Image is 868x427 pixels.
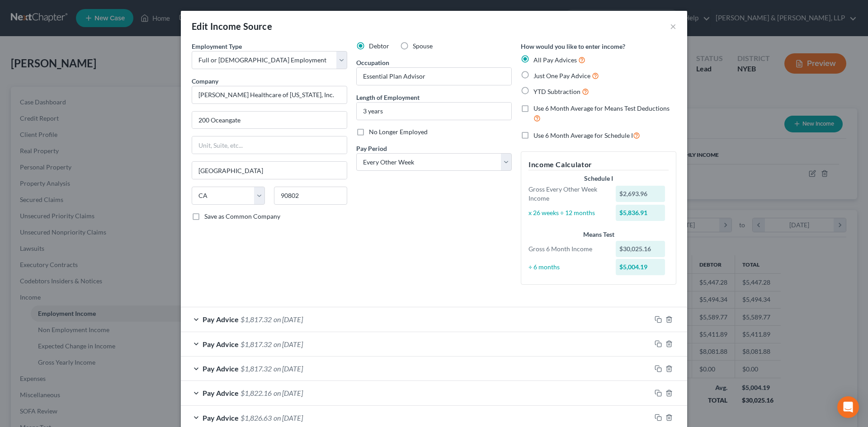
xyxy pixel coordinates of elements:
span: Use 6 Month Average for Schedule I [533,131,633,139]
label: Length of Employment [356,93,420,102]
span: on [DATE] [274,315,303,324]
span: Employment Type [192,42,242,50]
span: Pay Advice [203,413,239,422]
span: Pay Advice [203,364,239,373]
span: Debtor [369,42,389,50]
span: Pay Advice [203,340,239,348]
span: Pay Advice [203,315,239,324]
div: Means Test [528,230,669,239]
span: Pay Period [356,145,387,152]
span: $1,817.32 [241,340,272,348]
div: $2,693.96 [616,186,665,202]
div: Gross 6 Month Income [524,244,611,253]
span: YTD Subtraction [533,88,580,95]
span: on [DATE] [274,364,303,373]
span: Spouse [413,42,433,50]
span: Company [192,77,218,85]
input: Search company by name... [192,86,347,104]
input: Enter city... [192,162,347,179]
span: on [DATE] [274,389,303,397]
input: ex: 2 years [357,103,511,120]
span: on [DATE] [274,340,303,348]
input: -- [357,68,511,85]
span: Use 6 Month Average for Means Test Deductions [533,104,670,112]
span: Pay Advice [203,389,239,397]
span: $1,826.63 [241,413,272,422]
div: Edit Income Source [192,20,272,33]
label: How would you like to enter income? [521,42,625,51]
span: $1,817.32 [241,315,272,324]
input: Enter zip... [274,187,347,205]
span: No Longer Employed [369,128,428,136]
span: $1,817.32 [241,364,272,373]
span: Just One Pay Advice [533,72,590,80]
h5: Income Calculator [528,159,669,170]
div: $5,004.19 [616,259,665,275]
div: $5,836.91 [616,205,665,221]
button: × [670,21,676,32]
div: $30,025.16 [616,241,665,257]
span: $1,822.16 [241,389,272,397]
span: Save as Common Company [204,212,280,220]
label: Occupation [356,58,389,67]
div: ÷ 6 months [524,263,611,272]
div: Schedule I [528,174,669,183]
input: Enter address... [192,112,347,129]
div: x 26 weeks ÷ 12 months [524,208,611,217]
div: Open Intercom Messenger [837,396,859,418]
span: All Pay Advices [533,56,577,64]
span: on [DATE] [274,413,303,422]
div: Gross Every Other Week Income [524,185,611,203]
input: Unit, Suite, etc... [192,136,347,154]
